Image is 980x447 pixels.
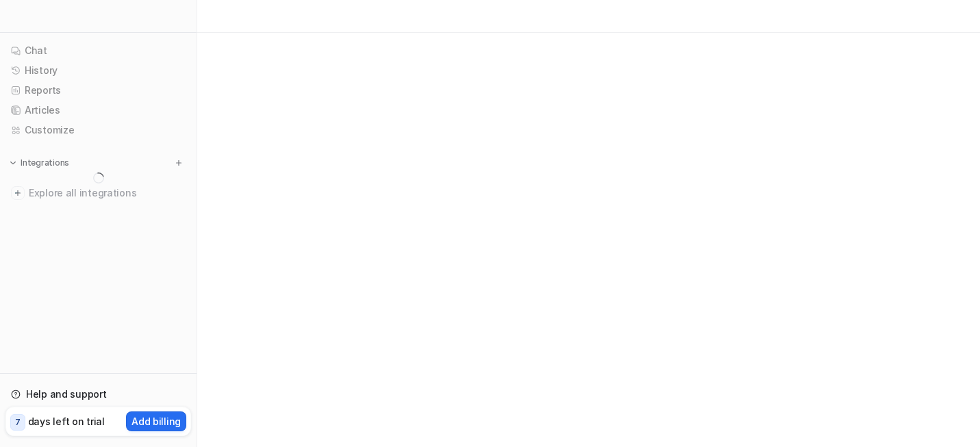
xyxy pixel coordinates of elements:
p: 7 [15,416,21,429]
a: History [5,61,191,80]
span: Explore all integrations [29,182,186,204]
p: Add billing [131,414,181,429]
button: Integrations [5,156,73,170]
button: Add billing [126,411,186,431]
p: Integrations [21,157,69,168]
p: days left on trial [28,414,105,429]
img: explore all integrations [11,186,25,200]
a: Articles [5,101,191,120]
img: expand menu [8,158,18,168]
img: menu_add.svg [174,158,184,168]
a: Customize [5,120,191,140]
a: Reports [5,81,191,100]
a: Help and support [5,385,191,404]
a: Chat [5,41,191,60]
a: Explore all integrations [5,183,191,203]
